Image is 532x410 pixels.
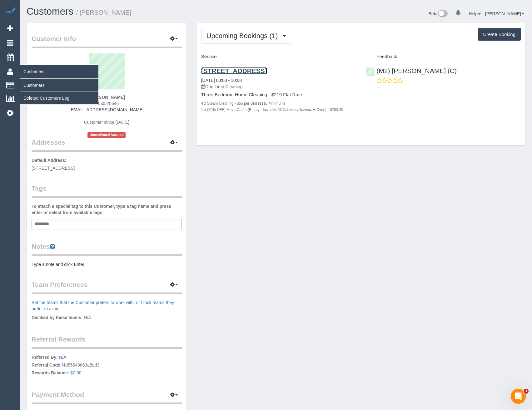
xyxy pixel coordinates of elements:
a: [STREET_ADDRESS] [201,67,267,74]
span: Upcoming Bookings (1) [206,32,281,40]
small: 1 x (20% OFF) Move Out/In (Empty - Includes All Cabinets/Drawers + Oven) - $203.40 [201,107,343,112]
ul: Customers [20,79,98,105]
p: f4d55648d63a5ed3 [32,354,182,377]
span: Customer since [DATE] [84,120,129,125]
label: Referral Code: [32,362,62,368]
h4: Three Bedroom Home Cleaning - $219 Flat Rate [201,92,356,97]
h4: Service [201,54,356,59]
legend: Payment Method [32,390,182,404]
legend: Team Preferences [32,280,182,294]
legend: Customer Info [32,34,182,48]
legend: Referral Rewards [32,335,182,349]
a: $0.00 [71,370,82,375]
a: Beta [429,11,448,16]
small: / [PERSON_NAME] [76,9,132,16]
legend: Notes [32,242,182,256]
p: One Time Cleaning [201,83,356,90]
label: Rewards Balance: [32,370,69,376]
span: 3 [524,389,529,394]
a: N/A [59,355,66,360]
button: Create Booking [478,28,521,41]
label: Referred By: [32,354,58,360]
a: Customers [27,6,73,17]
a: [PERSON_NAME] [485,11,524,16]
small: 4 x Steam Cleaning - $55 per Unit ($110 Minimum) [201,101,285,106]
a: (M2) [PERSON_NAME] (C) [365,67,457,74]
span: N/A [84,315,91,320]
a: Customers [20,79,98,92]
span: Customers [20,64,98,79]
a: [EMAIL_ADDRESS][DOMAIN_NAME] [70,107,144,112]
a: Set the teams that the Customer prefers to work with, or block teams they prefer to avoid [32,300,174,311]
legend: Tags [32,184,182,198]
img: Automaid Logo [4,6,16,15]
span: 0450520646 [94,101,119,106]
label: Default Address: [32,157,67,163]
iframe: Intercom live chat [511,389,526,404]
span: Unconfirmed Account [87,132,126,137]
strong: [PERSON_NAME] [88,95,125,100]
a: Deleted Customers Log [20,92,98,104]
label: Disliked by these teams: [32,314,82,321]
a: Help [469,11,481,16]
a: [DATE] 08:00 - 10:00 [201,78,242,83]
span: [STREET_ADDRESS] [32,166,75,171]
img: New interface [437,10,448,18]
button: Upcoming Bookings (1) [201,28,291,44]
p: --- [376,84,521,90]
label: To attach a special tag to this Customer, type a tag name and press enter or select from availabl... [32,203,182,216]
pre: Type a note and click Enter [32,261,182,267]
h4: Feedback [365,54,521,59]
